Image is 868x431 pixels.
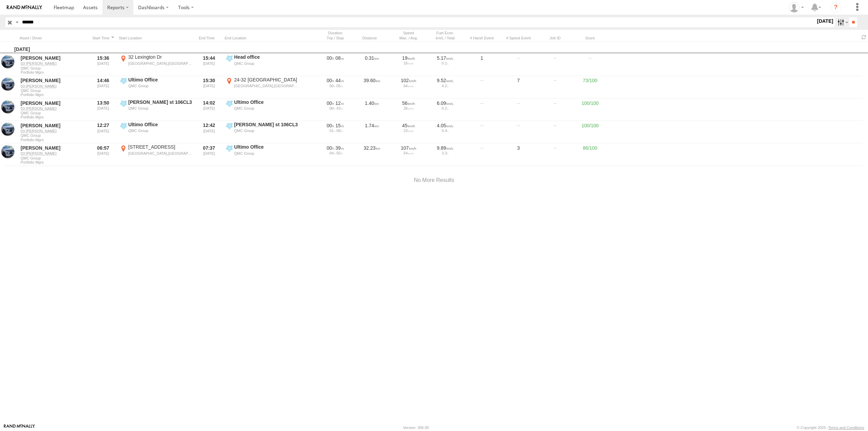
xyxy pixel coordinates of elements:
span: Filter Results to this Group [21,70,87,74]
div: QMC Group [234,151,298,156]
div: 39.60 [355,77,389,98]
div: Score [575,36,605,40]
div: 1.40 [355,99,389,120]
div: QMC Group [128,83,192,88]
a: View Asset in Asset Management [1,55,15,69]
div: QMC Group [234,128,298,133]
div: 107 [393,145,424,151]
div: 15:36 [DATE] [90,54,116,75]
div: 32.23 [355,144,389,165]
a: 03 [PERSON_NAME] [21,129,87,133]
div: 73/100 [575,77,605,98]
div: 19 [393,55,424,61]
span: Filter Results to this Group [21,115,87,119]
div: 9.89 [429,145,461,151]
label: Click to View Event Location [119,121,193,143]
div: © Copyright 2025 - [797,426,864,430]
div: [PERSON_NAME] [21,123,87,129]
a: View Asset in Asset Management [1,123,15,136]
span: QMC Group [21,66,87,70]
span: 00 [327,123,334,128]
div: 13:50 [DATE] [90,99,116,120]
div: 100/100 [575,121,605,143]
div: 9.52 [429,77,461,83]
div: 100/100 [575,99,605,120]
span: 00 [329,106,335,110]
div: 86/100 [575,144,605,165]
div: 102 [393,77,424,83]
div: 64 [393,84,424,88]
div: Ultimo Office [234,144,298,150]
span: 00 [327,100,334,106]
div: 12:42 [DATE] [196,121,222,143]
span: 00 [327,78,334,83]
div: 3 [502,144,535,165]
div: [STREET_ADDRESS] [128,144,192,150]
img: rand-logo.svg [7,5,42,10]
div: 23 [393,129,424,133]
div: [GEOGRAPHIC_DATA],[GEOGRAPHIC_DATA] [234,83,298,88]
div: 45 [393,123,424,129]
span: 50 [336,151,343,155]
span: QMC Group [21,111,87,115]
label: Search Filter Options [835,17,849,27]
label: Click to View Event Location [225,121,299,143]
span: 04 [329,151,335,155]
span: 15 [336,123,344,128]
div: 06:57 [DATE] [90,144,116,165]
a: Terms and Conditions [828,426,864,430]
div: 5.17 [429,55,461,61]
div: 24-32 [GEOGRAPHIC_DATA] [234,77,298,83]
div: [910s] 28/08/2025 12:27 - 28/08/2025 12:42 [319,123,351,129]
label: Click to View Event Location [225,99,299,120]
span: QMC Group [21,156,87,160]
label: Click to View Event Location [119,144,193,165]
label: Click to View Event Location [119,77,193,98]
div: Version: 306.00 [403,426,429,430]
span: 00 [329,84,335,88]
div: QMC Group [128,106,192,111]
div: [PERSON_NAME] [21,77,87,83]
div: [PERSON_NAME] [21,145,87,151]
div: [PERSON_NAME] [21,100,87,106]
span: 00 [327,145,334,151]
label: Click to View Event Location [225,77,299,98]
div: 32 Lexington Dr [128,54,192,60]
i: ? [830,2,841,13]
div: Click to Sort [20,36,88,40]
a: View Asset in Asset Management [1,100,15,114]
div: [PERSON_NAME] [21,55,87,61]
span: 08 [336,129,343,133]
div: 1.74 [355,121,389,143]
a: View Asset in Asset Management [1,77,15,91]
div: Ultimo Office [128,77,192,83]
div: 54 [393,151,424,155]
div: Ultimo Office [128,121,192,128]
div: [GEOGRAPHIC_DATA],[GEOGRAPHIC_DATA] [128,61,192,66]
div: 15:44 [DATE] [196,54,222,75]
div: 4.2 [429,84,461,88]
span: Refresh [860,34,868,40]
div: 14:02 [DATE] [196,99,222,120]
div: 14:46 [DATE] [90,77,116,98]
label: [DATE] [816,17,835,25]
label: Click to View Event Location [119,54,193,75]
div: 15:30 [DATE] [196,77,222,98]
div: [PERSON_NAME] st 106CL3 [128,99,192,105]
div: 3.3 [429,151,461,155]
a: View Asset in Asset Management [1,145,15,158]
span: Filter Results to this Group [21,93,87,97]
div: [2370s] 28/08/2025 06:57 - 28/08/2025 07:37 [319,145,351,151]
label: Click to View Event Location [225,54,299,75]
div: 56 [393,100,424,106]
a: 03 [PERSON_NAME] [21,106,87,111]
span: Filter Results to this Group [21,138,87,142]
div: QMC Group [128,128,192,133]
div: [487s] 28/08/2025 15:36 - 28/08/2025 15:44 [319,55,351,61]
div: 0.4 [429,129,461,133]
div: 12:27 [DATE] [90,121,116,143]
a: 03 [PERSON_NAME] [21,61,87,66]
span: 00 [327,55,334,61]
a: 03 [PERSON_NAME] [21,84,87,89]
a: 03 [PERSON_NAME] [21,151,87,156]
